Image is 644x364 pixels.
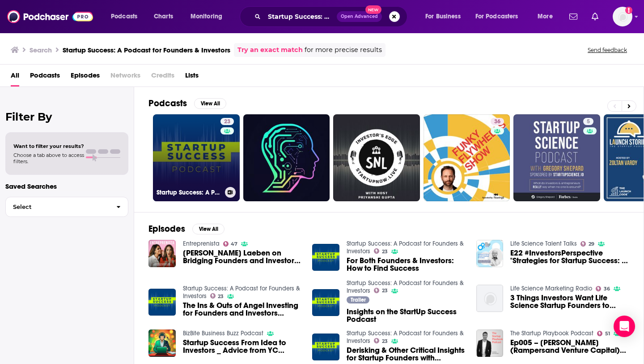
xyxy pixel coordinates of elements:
span: New [365,5,381,14]
h3: Startup Success: A Podcast for Founders & Investors [157,189,221,196]
a: 36 [596,286,610,291]
a: The Startup Playbook Podcast [510,329,593,337]
a: E22 #InvestorsPerspective "Strategies for Startup Success: A Roadmap for Founders " with Nicolaj ... [476,240,504,267]
button: open menu [470,9,531,24]
span: Podcasts [111,10,137,23]
span: 36 [494,117,500,126]
a: 23 [220,118,234,125]
span: For Podcasters [475,10,518,23]
a: 3 Things Investors Want Life Science Startup Founders to Know [510,294,629,309]
a: Podcasts [30,68,60,87]
a: Startup Success: A Podcast for Founders & Investors [183,285,300,300]
input: Search podcasts, credits, & more... [264,9,337,24]
a: Episodes [71,68,100,87]
span: Trailer [351,297,366,303]
button: Open AdvancedNew [337,11,382,22]
span: 51 [605,332,610,336]
a: 23 [374,248,388,254]
a: Taryn Jones Laeben on Bridging Founders and Investors for Startup Success [183,249,302,264]
span: Monitoring [191,10,222,23]
a: 51 [597,331,610,336]
a: 29 [580,241,594,247]
span: Charts [154,10,173,23]
h2: Podcasts [148,98,187,109]
a: For Both Founders & Investors: How to Find Success [312,244,339,271]
a: 36 [424,114,510,201]
span: for more precise results [305,45,382,55]
span: 36 [604,287,610,291]
span: 5 [587,117,590,126]
img: Taryn Jones Laeben on Bridging Founders and Investors for Startup Success [148,240,176,267]
a: BizBite Business Buzz Podcast [183,329,263,337]
a: Startup Success: A Podcast for Founders & Investors [347,240,464,255]
img: 3 Things Investors Want Life Science Startup Founders to Know [476,285,504,312]
a: Try an exact match [237,45,303,55]
span: Select [6,204,109,210]
a: 47 [223,241,238,247]
a: The Ins & Outs of Angel Investing for Founders and Investors Alike [183,302,302,317]
button: View All [194,98,226,109]
a: All [11,68,19,87]
span: 23 [218,295,224,299]
a: EpisodesView All [148,223,225,234]
a: Startup Success: A Podcast for Founders & Investors [347,279,464,295]
img: Startup Success From Idea to Investors _ Advice from YC Startup School [148,329,176,357]
a: 5 [513,114,600,201]
h3: Startup Success: A Podcast for Founders & Investors [63,46,230,54]
span: Choose a tab above to access filters. [13,152,84,165]
h2: Episodes [148,223,185,234]
span: More [538,10,553,23]
span: 23 [382,289,388,293]
a: E22 #InvestorsPerspective "Strategies for Startup Success: A Roadmap for Founders " with Nicolaj ... [510,249,629,264]
button: Show profile menu [613,7,632,26]
a: Charts [148,9,178,24]
h2: Filter By [5,110,128,123]
a: Insights on the StartUp Success Podcast [347,308,466,323]
a: 23 [210,293,224,299]
span: 47 [231,242,237,246]
button: open menu [184,9,234,24]
span: 23 [382,250,388,254]
img: Podchaser - Follow, Share and Rate Podcasts [7,8,93,25]
span: For Business [425,10,461,23]
a: 23 [374,338,388,343]
span: The Ins & Outs of Angel Investing for Founders and Investors [PERSON_NAME] [183,302,302,317]
a: Lists [185,68,199,87]
a: Startup Success: A Podcast for Founders & Investors [347,329,464,345]
a: Entreprenista [183,240,220,247]
a: Life Science Marketing Radio [510,285,592,292]
img: The Ins & Outs of Angel Investing for Founders and Investors Alike [148,289,176,316]
span: Want to filter your results? [13,143,84,149]
span: Open Advanced [341,14,378,19]
img: Ep005 – Paul Naphtali (Rampersand Venture Capital) on how to contact VC’s, the common ingredients... [476,329,504,357]
span: 29 [589,242,594,246]
span: E22 #InvestorsPerspective "Strategies for Startup Success: A Roadmap for Founders " with [PERSON_... [510,249,629,264]
a: PodcastsView All [148,98,226,109]
a: 23 [374,288,388,293]
div: Open Intercom Messenger [614,316,635,337]
span: 23 [382,339,388,343]
button: open menu [419,9,472,24]
button: open menu [531,9,564,24]
span: [PERSON_NAME] Laeben on Bridging Founders and Investors for Startup Success [183,249,302,264]
button: Send feedback [585,46,630,54]
button: View All [192,224,225,234]
span: For Both Founders & Investors: How to Find Success [347,257,466,272]
a: Insights on the StartUp Success Podcast [312,289,339,316]
button: open menu [105,9,149,24]
span: Networks [110,68,140,87]
span: Startup Success From Idea to Investors _ Advice from YC Startup School [183,339,302,354]
span: Derisking & Other Critical Insights for Startup Founders with [PERSON_NAME], Founder and CEO at C... [347,347,466,362]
